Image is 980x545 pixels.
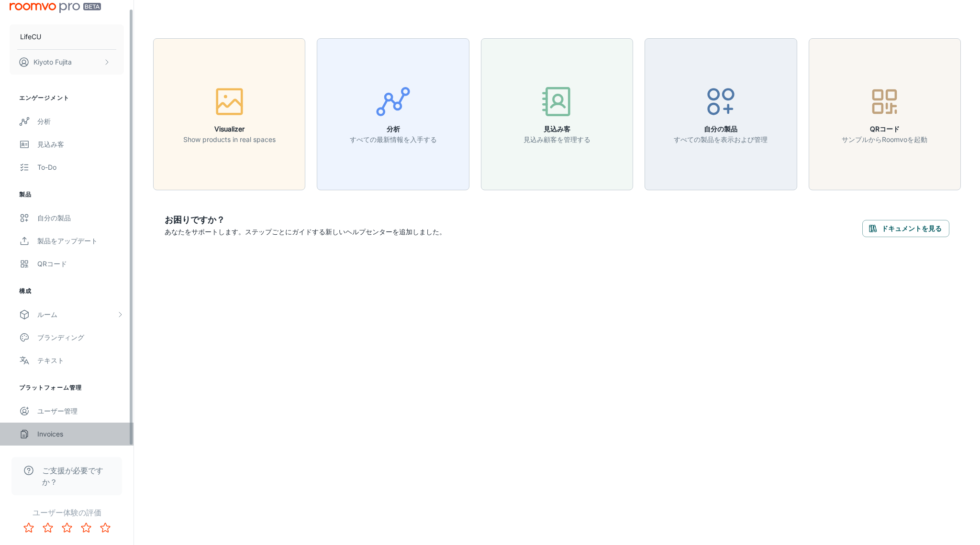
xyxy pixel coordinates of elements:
[523,124,590,134] h6: 見込み客
[842,124,927,134] h6: QRコード
[674,134,768,145] p: すべての製品を表示および管理
[33,57,72,67] p: Kiyoto Fujita
[317,109,469,119] a: 分析すべての最新情報を入手する
[37,162,124,173] div: To-do
[842,134,927,145] p: サンプルからRoomvoを起動
[674,124,768,134] h6: 自分の製品
[153,38,305,190] button: VisualizerShow products in real spaces
[481,38,633,190] button: 見込み客見込み顧客を管理する
[183,134,276,145] p: Show products in real spaces
[165,213,446,227] h6: お困りですか？
[645,109,797,119] a: 自分の製品すべての製品を表示および管理
[37,259,124,269] div: QRコード
[10,3,101,13] img: Roomvo PRO Beta
[37,139,124,150] div: 見込み客
[183,124,276,134] h6: Visualizer
[809,109,961,119] a: QRコードサンプルからRoomvoを起動
[317,38,469,190] button: 分析すべての最新情報を入手する
[37,236,124,246] div: 製品をアップデート
[645,38,797,190] button: 自分の製品すべての製品を表示および管理
[10,50,124,75] button: Kiyoto Fujita
[523,134,590,145] p: 見込み顧客を管理する
[481,109,633,119] a: 見込み客見込み顧客を管理する
[10,24,124,49] button: LifeCU
[862,223,949,233] a: ドキュメントを見る
[862,220,949,237] button: ドキュメントを見る
[37,116,124,127] div: 分析
[165,227,446,237] p: あなたをサポートします。ステップごとにガイドする新しいヘルプセンターを追加しました。
[350,134,437,145] p: すべての最新情報を入手する
[37,213,124,223] div: 自分の製品
[809,38,961,190] button: QRコードサンプルからRoomvoを起動
[350,124,437,134] h6: 分析
[20,32,41,42] p: LifeCU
